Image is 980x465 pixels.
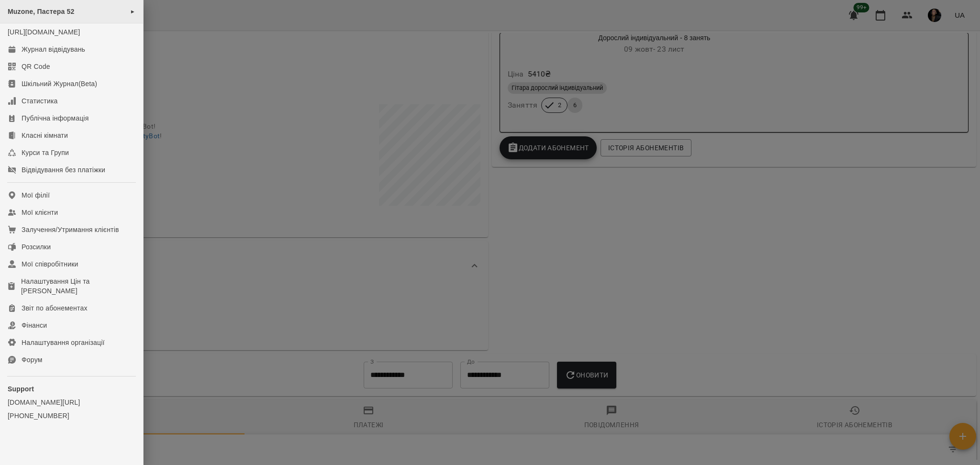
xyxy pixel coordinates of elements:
[21,277,135,296] div: Налаштування Цін та [PERSON_NAME]
[22,113,89,123] div: Публічна інформація
[22,44,85,54] div: Журнал відвідувань
[22,131,68,140] div: Класні кімнати
[22,242,51,252] div: Розсилки
[22,355,43,365] div: Форум
[22,259,78,269] div: Мої співробітники
[8,8,75,15] span: Muzone, Пастера 52
[22,62,50,71] div: QR Code
[22,148,69,157] div: Курси та Групи
[8,411,135,421] a: [PHONE_NUMBER]
[8,28,80,36] a: [URL][DOMAIN_NAME]
[22,190,50,200] div: Мої філії
[22,96,58,106] div: Статистика
[22,208,58,217] div: Мої клієнти
[8,384,135,394] p: Support
[22,338,105,347] div: Налаштування організації
[8,398,135,407] a: [DOMAIN_NAME][URL]
[22,321,47,330] div: Фінанси
[22,225,119,234] div: Залучення/Утримання клієнтів
[22,79,97,89] div: Шкільний Журнал(Beta)
[22,303,88,313] div: Звіт по абонементах
[130,8,135,15] span: ►
[22,165,105,175] div: Відвідування без платіжки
